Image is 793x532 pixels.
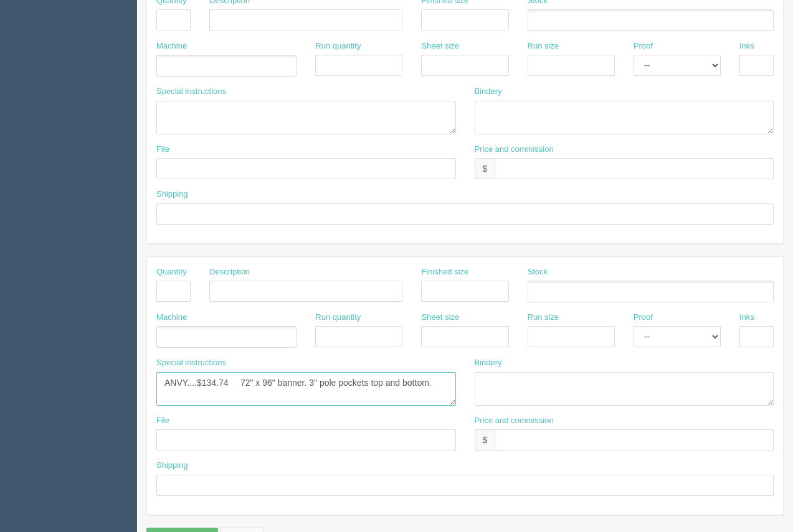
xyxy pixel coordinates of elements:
[156,40,187,52] label: Machine
[156,415,169,427] label: File
[475,357,502,369] label: Bindery
[528,312,559,324] label: Run size
[475,86,502,98] label: Bindery
[209,266,250,278] label: Description
[156,189,188,200] label: Shipping
[156,266,186,278] label: Quantity
[634,312,653,324] label: Proof
[475,415,554,427] label: Price and commission
[315,312,361,324] label: Run quantity
[475,144,554,156] label: Price and commission
[315,40,361,52] label: Run quantity
[156,372,456,406] textarea: Process....$216.59 120" x 96" banner. 3" pole pockets top and bottom.
[475,158,495,179] div: $
[421,266,468,278] label: Finished size
[156,312,187,324] label: Machine
[421,40,459,52] label: Sheet size
[739,40,754,52] label: Inks
[528,40,559,52] label: Run size
[528,266,548,278] label: Stock
[739,312,754,324] label: Inks
[156,460,188,472] label: Shipping
[156,357,226,369] label: Special instructions
[634,40,653,52] label: Proof
[156,86,226,98] label: Special instructions
[475,429,495,450] div: $
[421,312,459,324] label: Sheet size
[156,144,169,156] label: File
